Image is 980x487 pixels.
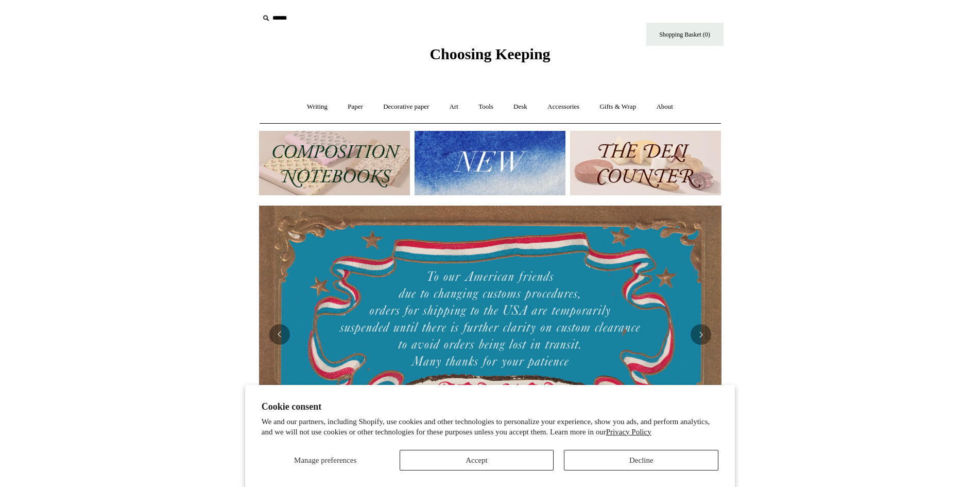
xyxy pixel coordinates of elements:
img: USA PSA .jpg__PID:33428022-6587-48b7-8b57-d7eefc91f15a [259,206,721,463]
button: Decline [564,450,718,471]
button: Next [691,324,711,345]
button: Manage preferences [262,450,389,471]
a: Decorative paper [374,93,438,121]
button: Accept [400,450,554,471]
a: About [647,93,682,121]
h2: Cookie consent [262,401,719,412]
span: Choosing Keeping [429,45,550,62]
img: New.jpg__PID:f73bdf93-380a-4a35-bcfe-7823039498e1 [415,131,565,195]
a: Privacy Policy [606,428,651,436]
span: Manage preferences [294,456,356,464]
p: We and our partners, including Shopify, use cookies and other technologies to personalize your ex... [262,417,719,437]
img: The Deli Counter [570,131,721,195]
a: Tools [469,93,503,121]
button: Previous [269,324,290,345]
a: Gifts & Wrap [590,93,645,121]
a: Desk [504,93,537,121]
a: Shopping Basket (0) [646,23,724,46]
a: Paper [338,93,372,121]
a: Art [440,93,468,121]
a: Writing [298,93,337,121]
img: 202302 Composition ledgers.jpg__PID:69722ee6-fa44-49dd-a067-31375e5d54ec [259,131,410,195]
a: Choosing Keeping [429,54,550,61]
a: Accessories [538,93,589,121]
